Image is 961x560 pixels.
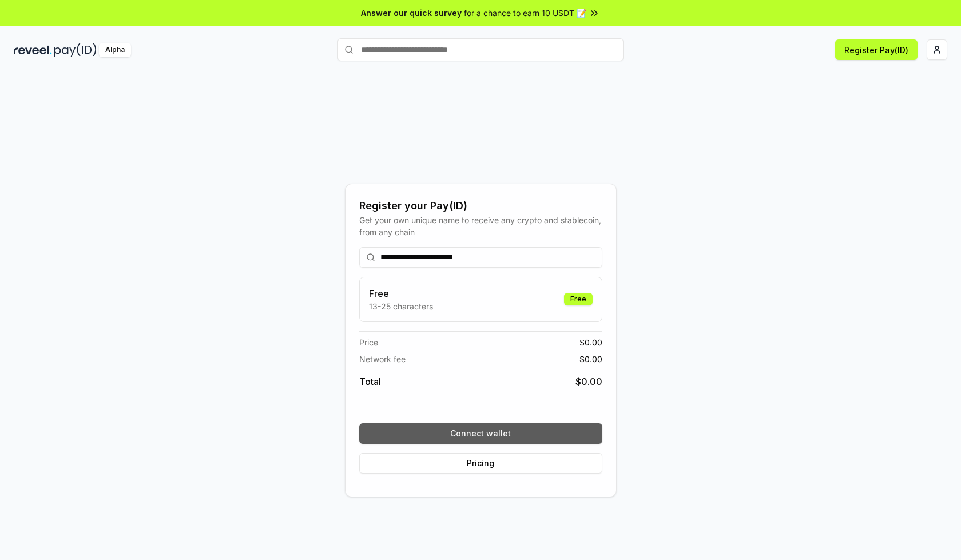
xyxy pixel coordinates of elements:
span: Network fee [359,353,406,365]
span: Total [359,375,381,388]
span: Answer our quick survey [361,7,462,19]
img: reveel_dark [14,43,52,57]
p: 13-25 characters [369,300,433,312]
div: Get your own unique name to receive any crypto and stablecoin, from any chain [359,214,602,238]
span: Price [359,336,378,348]
button: Register Pay(ID) [835,39,918,60]
span: $ 0.00 [575,375,602,388]
div: Register your Pay(ID) [359,198,602,214]
span: $ 0.00 [579,353,602,365]
button: Connect wallet [359,423,602,444]
span: $ 0.00 [579,336,602,348]
button: Pricing [359,453,602,474]
span: for a chance to earn 10 USDT 📝 [464,7,586,19]
h3: Free [369,287,433,300]
div: Free [564,293,593,305]
img: pay_id [54,43,97,57]
div: Alpha [99,43,131,57]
